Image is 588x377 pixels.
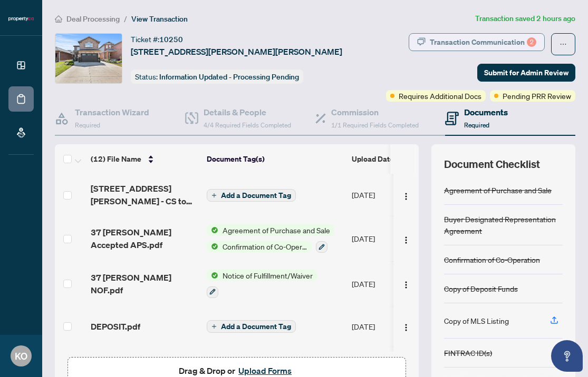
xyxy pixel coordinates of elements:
[331,121,419,129] span: 1/1 Required Fields Completed
[131,45,342,58] span: [STREET_ADDRESS][PERSON_NAME][PERSON_NAME]
[484,64,568,81] span: Submit for Admin Review
[560,41,567,48] span: ellipsis
[91,182,198,207] span: [STREET_ADDRESS][PERSON_NAME] - CS to listing brokerage.pdf
[131,70,303,84] div: Status:
[352,153,394,165] span: Upload Date
[444,184,552,196] div: Agreement of Purchase and Sale
[348,216,419,261] td: [DATE]
[86,144,203,174] th: (12) File Name
[444,254,540,265] div: Confirmation of Co-Operation
[348,174,419,216] td: [DATE]
[398,318,415,335] button: Logo
[75,121,100,129] span: Required
[402,281,410,289] img: Logo
[503,90,571,102] span: Pending PRR Review
[430,34,536,51] div: Transaction Communication
[159,72,299,82] span: Information Updated - Processing Pending
[15,349,27,363] span: KO
[91,271,198,296] span: 37 [PERSON_NAME] NOF.pdf
[75,106,149,118] h4: Transaction Wizard
[398,230,415,247] button: Logo
[444,283,518,294] div: Copy of Deposit Funds
[218,224,334,236] span: Agreement of Purchase and Sale
[398,186,415,203] button: Logo
[444,157,540,172] span: Document Checklist
[207,320,296,333] button: Add a Document Tag
[409,33,545,51] button: Transaction Communication2
[398,275,415,292] button: Logo
[399,90,481,102] span: Requires Additional Docs
[551,340,583,372] button: Open asap
[207,241,218,252] img: Status Icon
[211,324,217,329] span: plus
[402,192,410,201] img: Logo
[207,270,317,298] button: Status IconNotice of Fulfillment/Waiver
[204,106,291,118] h4: Details & People
[221,192,291,199] span: Add a Document Tag
[348,306,419,346] td: [DATE]
[207,224,334,253] button: Status IconAgreement of Purchase and SaleStatus IconConfirmation of Co-Operation
[218,270,317,281] span: Notice of Fulfillment/Waiver
[91,226,198,251] span: 37 [PERSON_NAME] Accepted APS.pdf
[207,189,296,202] button: Add a Document Tag
[91,320,140,333] span: DEPOSIT.pdf
[464,121,489,129] span: Required
[207,270,218,281] img: Status Icon
[221,323,291,330] span: Add a Document Tag
[444,315,509,326] div: Copy of MLS Listing
[402,236,410,244] img: Logo
[55,34,122,83] img: IMG-X12329938_1.jpg
[55,15,62,23] span: home
[348,261,419,306] td: [DATE]
[444,347,492,359] div: FINTRAC ID(s)
[475,13,575,25] article: Transaction saved 2 hours ago
[203,144,348,174] th: Document Tag(s)
[131,33,183,45] div: Ticket #:
[331,106,419,118] h4: Commission
[218,241,312,252] span: Confirmation of Co-Operation
[131,14,188,24] span: View Transaction
[444,213,563,236] div: Buyer Designated Representation Agreement
[402,323,410,332] img: Logo
[204,121,291,129] span: 4/4 Required Fields Completed
[159,35,183,44] span: 10250
[8,16,34,22] img: logo
[91,153,141,165] span: (12) File Name
[527,37,536,47] div: 2
[348,144,419,174] th: Upload Date
[477,64,575,82] button: Submit for Admin Review
[66,14,120,24] span: Deal Processing
[124,13,127,25] li: /
[207,188,296,202] button: Add a Document Tag
[464,106,508,118] h4: Documents
[207,320,296,333] button: Add a Document Tag
[207,224,218,236] img: Status Icon
[211,193,217,198] span: plus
